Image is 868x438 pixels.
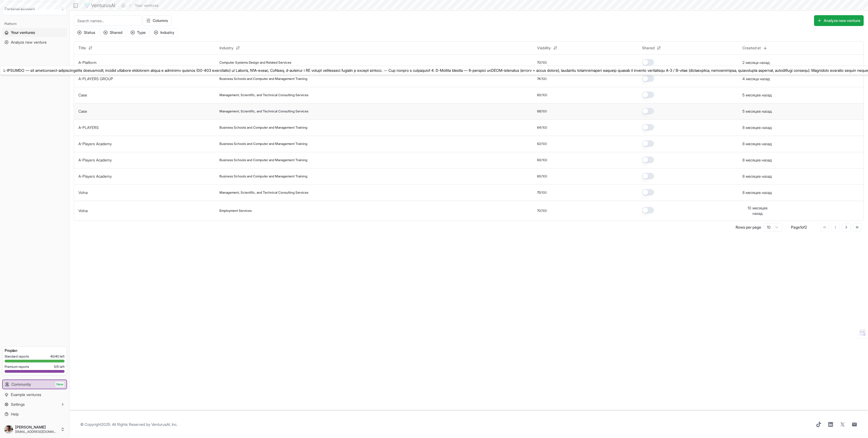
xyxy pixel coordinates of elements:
[219,209,252,213] span: Employment Services
[742,174,772,179] button: 8 месяцев назад
[219,174,307,179] span: Business Schools and Computer and Management Training
[541,60,547,65] span: /100
[78,76,113,81] a: A-PLAYERS GROUP
[78,208,88,213] a: Volna
[541,109,547,113] span: /100
[537,60,541,65] span: 70
[150,28,178,37] button: Industry
[541,190,547,195] span: /100
[541,142,547,146] span: /100
[5,354,29,359] span: Standard reports
[219,77,307,81] span: Business Schools and Computer and Management Training
[2,20,67,28] div: Platform
[537,158,541,162] span: 60
[742,190,772,195] button: 8 месяцев назад
[78,141,112,146] a: A-Players Academy
[219,190,308,195] span: Management, Scientific, and Technical Consulting Services
[15,425,58,430] span: [PERSON_NAME]
[814,15,864,26] button: Analyze new venture
[80,422,177,427] span: © Copyright 2025 . All Rights Reserved by .
[2,410,67,418] a: Help
[78,174,112,179] a: A-Players Academy
[74,28,99,37] button: Status
[642,45,655,51] span: Shared
[11,382,31,387] span: Community
[78,109,87,113] a: Case
[78,109,87,114] button: Case
[739,44,771,52] button: Created at
[100,28,126,37] button: Shared
[742,45,761,51] span: Created at
[78,208,88,213] button: Volna
[537,125,541,130] span: 64
[5,348,65,353] h3: Pro plan
[219,158,307,162] span: Business Schools and Computer and Management Training
[216,44,243,52] button: Industry
[537,174,541,179] span: 60
[742,76,770,82] button: 4 месяца назад
[78,158,112,162] a: A-Players Academy
[151,422,177,427] a: VenturusAI, Inc
[534,44,561,52] button: Viability
[2,390,67,399] a: Example ventures
[75,44,96,52] button: Title
[78,60,97,65] a: A-Platform
[541,77,547,81] span: /100
[742,205,772,216] button: 10 месяцев назад
[791,225,800,229] span: Page
[537,190,541,195] span: 75
[3,380,66,389] a: CommunityNew
[219,125,307,130] span: Business Schools and Computer and Management Training
[78,93,87,97] a: Case
[2,423,67,436] button: [PERSON_NAME][EMAIL_ADDRESS][DOMAIN_NAME]
[50,354,65,359] span: 40 / 40 left
[805,225,807,229] span: 2
[541,158,547,162] span: /100
[801,225,805,229] span: of
[742,60,770,65] button: 2 месяца назад
[742,141,772,147] button: 8 месяцев назад
[78,174,112,179] button: A-Players Academy
[78,45,86,51] span: Title
[537,45,551,51] span: Viability
[2,38,67,47] a: Analyze new venture
[742,92,772,98] button: 5 месяцев назад
[639,44,664,52] button: Shared
[2,400,67,409] button: Settings
[11,30,35,35] span: Your ventures
[11,392,41,397] span: Example ventures
[78,60,97,65] button: A-Platform
[219,109,308,113] span: Management, Scientific, and Technical Consulting Services
[11,411,19,417] span: Help
[219,142,307,146] span: Business Schools and Computer and Management Training
[219,45,234,51] span: Industry
[55,382,64,387] span: New
[541,125,547,130] span: /100
[800,225,801,229] span: 1
[54,365,65,369] span: 5 / 5 left
[541,93,547,97] span: /100
[2,28,67,37] a: Your ventures
[541,209,547,213] span: /100
[143,15,171,26] button: Columns
[15,430,58,434] span: [EMAIL_ADDRESS][DOMAIN_NAME]
[736,225,761,230] p: Rows per page
[219,93,308,97] span: Management, Scientific, and Technical Consulting Services
[78,76,113,82] button: A-PLAYERS GROUP
[742,157,772,163] button: 8 месяцев назад
[78,125,99,130] a: A-PLAYERS
[537,109,541,113] span: 68
[78,141,112,147] button: A-Players Academy
[4,425,13,434] img: ACg8ocLOm3WdhIUzM-Wl15325-naQqJYpsPuAvhpLYHO4-Ab7_mEsGG0=s96-c
[78,190,88,195] a: Volna
[742,125,772,130] button: 8 месяцев назад
[219,60,291,65] span: Computer Systems Design and Related Services
[742,109,772,114] button: 5 месяцев назад
[541,174,547,179] span: /100
[78,157,112,163] button: A-Players Academy
[11,402,25,407] span: Settings
[11,40,47,45] span: Analyze new venture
